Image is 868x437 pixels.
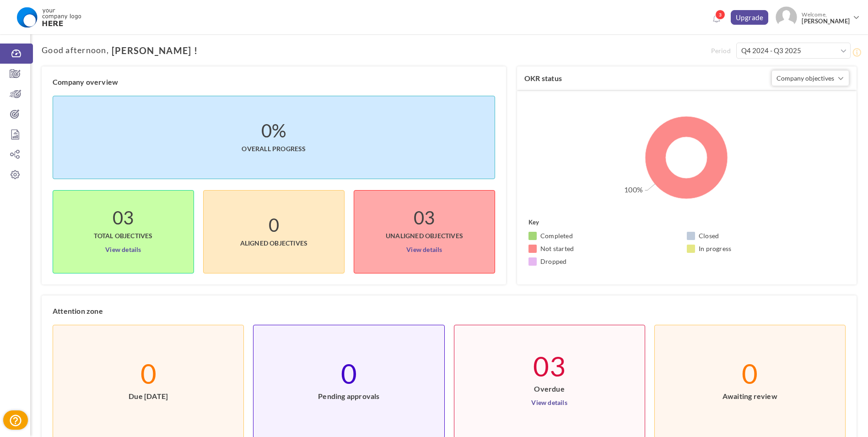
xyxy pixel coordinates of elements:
[53,306,103,316] label: Attention zone
[540,257,566,266] small: Dropped
[540,231,573,240] small: Completed
[722,378,777,401] span: Awaiting review
[53,77,118,87] label: Company overview
[731,10,769,25] a: Upgrade
[524,74,562,83] label: OKR status
[240,229,308,248] span: Aligned Objectives
[109,45,198,55] span: [PERSON_NAME] !
[261,126,286,135] label: 0%
[797,6,852,29] span: Welcome,
[699,231,719,240] small: Closed
[742,369,758,378] label: 0
[540,244,574,253] small: Not started
[94,222,152,240] span: Total objectives
[802,18,850,25] span: [PERSON_NAME]
[140,369,156,378] label: 0
[105,240,141,255] a: View details
[269,220,279,229] label: 0
[318,378,379,401] span: Pending approvals
[709,12,724,27] a: Notifications
[699,244,731,253] small: In progress
[531,393,567,408] a: View details
[113,213,134,222] label: 03
[341,369,357,378] label: 0
[624,185,643,194] text: 100%
[533,361,565,371] label: 03
[11,6,87,29] img: Logo
[771,70,849,86] button: Company objectives
[42,46,107,55] span: Good afternoon
[528,218,539,227] label: Key
[776,6,797,28] img: Photo
[414,213,435,222] label: 03
[42,45,711,55] h1: ,
[129,378,168,401] span: Due [DATE]
[711,46,736,55] span: Period
[736,43,851,59] input: Select Period *
[242,135,306,153] span: Overall progress
[776,74,834,82] span: Company objectives
[534,371,564,393] span: Overdue
[406,240,442,255] a: View details
[772,3,863,30] a: Photo Welcome,[PERSON_NAME]
[715,10,725,20] span: 3
[386,222,463,240] span: UnAligned Objectives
